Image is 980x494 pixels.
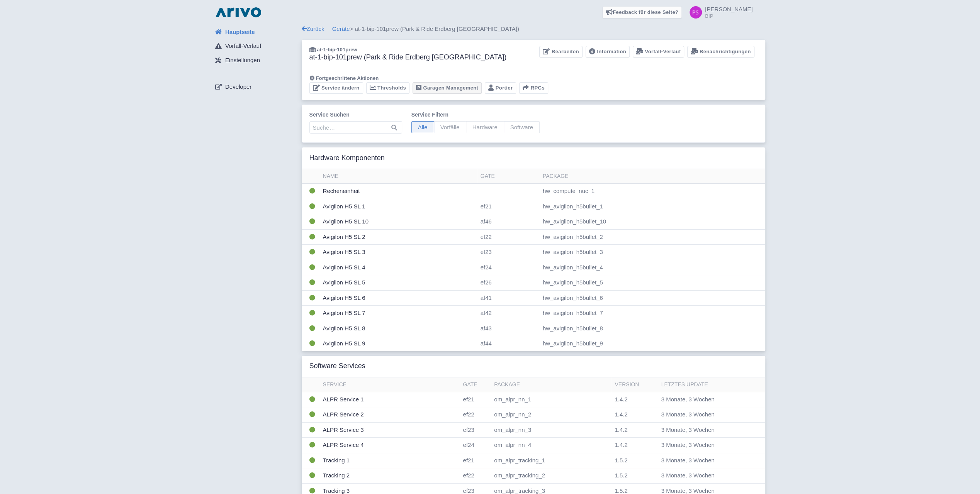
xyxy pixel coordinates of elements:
td: Avigilon H5 SL 4 [320,260,477,275]
td: Tracking 1 [320,453,460,468]
th: Letztes Update [658,377,748,392]
a: Hauptseite [209,25,302,39]
td: om_alpr_nn_4 [491,438,611,453]
a: Einstellungen [209,53,302,68]
td: af42 [477,306,540,321]
span: at-1-bip-101prew [317,47,357,52]
h3: Software Services [309,362,365,370]
td: Avigilon H5 SL 3 [320,245,477,260]
span: Developer [225,83,251,91]
td: Avigilon H5 SL 6 [320,290,477,306]
td: 3 Monate, 3 Wochen [658,468,748,484]
td: 3 Monate, 3 Wochen [658,407,748,423]
td: Tracking 2 [320,468,460,484]
td: ALPR Service 2 [320,407,460,423]
td: hw_avigilon_h5bullet_1 [540,199,765,214]
span: 1.5.2 [615,487,627,494]
td: 3 Monate, 3 Wochen [658,453,748,468]
span: Alle [411,121,434,133]
a: Geräte [332,25,350,32]
th: Package [540,169,765,184]
input: Suche… [309,121,402,134]
td: Avigilon H5 SL 5 [320,275,477,291]
td: ALPR Service 1 [320,392,460,407]
td: Avigilon H5 SL 9 [320,336,477,351]
td: Avigilon H5 SL 2 [320,229,477,245]
td: 3 Monate, 3 Wochen [658,438,748,453]
td: hw_avigilon_h5bullet_7 [540,306,765,321]
td: om_alpr_nn_1 [491,392,611,407]
td: ef21 [460,392,491,407]
span: Hauptseite [225,28,255,37]
td: ef26 [477,275,540,291]
small: BIP [705,14,752,19]
td: hw_avigilon_h5bullet_4 [540,260,765,275]
a: Garagen Management [413,82,482,94]
span: Software [504,121,540,133]
td: ef23 [477,245,540,260]
td: ef22 [460,407,491,423]
a: [PERSON_NAME] BIP [685,6,752,19]
td: hw_avigilon_h5bullet_2 [540,229,765,245]
h3: Hardware Komponenten [309,154,385,162]
a: Portier [485,82,516,94]
td: om_alpr_nn_3 [491,422,611,438]
a: Information [586,46,630,58]
label: Service filtern [411,111,540,119]
span: 1.4.2 [615,396,627,403]
span: 1.4.2 [615,411,627,418]
td: 3 Monate, 3 Wochen [658,392,748,407]
a: Feedback für diese Seite? [602,6,682,19]
span: Vorfälle [434,121,466,133]
th: Package [491,377,611,392]
td: ef22 [460,468,491,484]
td: om_alpr_tracking_1 [491,453,611,468]
td: ef24 [477,260,540,275]
td: hw_compute_nuc_1 [540,184,765,199]
th: Version [611,377,658,392]
th: Service [320,377,460,392]
a: Zurück [302,25,324,32]
th: Gate [477,169,540,184]
td: om_alpr_nn_2 [491,407,611,423]
a: Developer [209,80,302,94]
td: 3 Monate, 3 Wochen [658,422,748,438]
td: af41 [477,290,540,306]
span: 1.4.2 [615,442,627,448]
button: RPCs [519,82,548,94]
td: hw_avigilon_h5bullet_8 [540,321,765,336]
label: Service suchen [309,111,402,119]
td: ef24 [460,438,491,453]
h3: at-1-bip-101prew (Park & Ride Erdberg [GEOGRAPHIC_DATA]) [309,53,507,62]
td: ef22 [477,229,540,245]
td: Avigilon H5 SL 1 [320,199,477,214]
th: Gate [460,377,491,392]
span: 1.4.2 [615,426,627,433]
td: hw_avigilon_h5bullet_5 [540,275,765,291]
td: Avigilon H5 SL 8 [320,321,477,336]
td: om_alpr_tracking_2 [491,468,611,484]
div: > at-1-bip-101prew (Park & Ride Erdberg [GEOGRAPHIC_DATA]) [302,25,765,34]
td: hw_avigilon_h5bullet_9 [540,336,765,351]
span: Einstellungen [225,56,260,65]
a: Benachrichtigungen [687,46,754,58]
td: ef23 [460,422,491,438]
span: Hardware [466,121,504,133]
img: logo [214,6,263,19]
td: Avigilon H5 SL 10 [320,214,477,230]
td: af43 [477,321,540,336]
a: Vorfall-Verlauf [633,46,684,58]
a: Thresholds [366,82,409,94]
td: hw_avigilon_h5bullet_6 [540,290,765,306]
span: 1.5.2 [615,457,627,464]
td: Avigilon H5 SL 7 [320,306,477,321]
td: af46 [477,214,540,230]
td: ef21 [460,453,491,468]
td: hw_avigilon_h5bullet_3 [540,245,765,260]
span: Vorfall-Verlauf [225,42,261,51]
td: ALPR Service 3 [320,422,460,438]
span: 1.5.2 [615,472,627,479]
a: Bearbeiten [539,46,582,58]
td: af44 [477,336,540,351]
a: Vorfall-Verlauf [209,39,302,54]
